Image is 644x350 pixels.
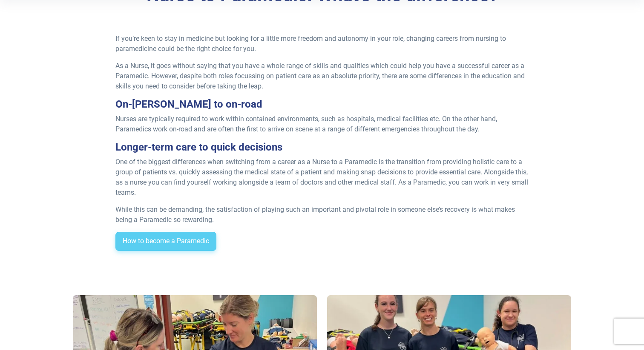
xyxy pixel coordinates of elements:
p: As a Nurse, it goes without saying that you have a whole range of skills and qualities which coul... [115,61,529,91]
a: How to become a Paramedic [115,232,216,251]
p: While this can be demanding, the satisfaction of playing such an important and pivotal role in so... [115,205,529,225]
strong: On-[PERSON_NAME] to on-road [115,98,262,110]
strong: Longer-term care to quick decisions [115,141,282,153]
span: If you’re keen to stay in medicine but looking for a little more freedom and autonomy in your rol... [115,34,506,53]
p: Nurses are typically required to work within contained environments, such as hospitals, medical f... [115,114,529,134]
p: One of the biggest differences when switching from a career as a Nurse to a Paramedic is the tran... [115,157,529,198]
